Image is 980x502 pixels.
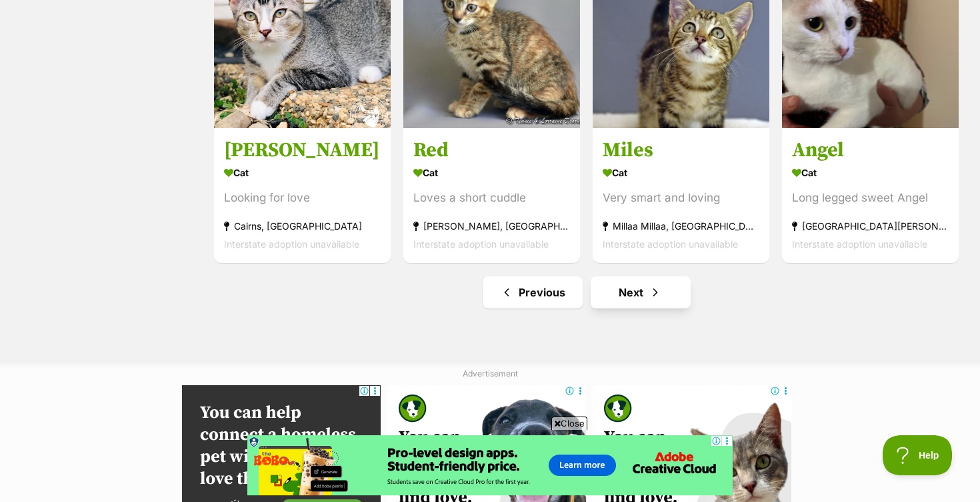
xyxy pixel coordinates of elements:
div: Loves a short cuddle [413,189,570,207]
div: [PERSON_NAME], [GEOGRAPHIC_DATA] [413,217,570,235]
a: Miles Cat Very smart and loving Millaa Millaa, [GEOGRAPHIC_DATA] Interstate adoption unavailable ... [593,128,769,263]
span: Close [551,417,587,430]
span: Interstate adoption unavailable [792,238,927,250]
span: Interstate adoption unavailable [224,238,359,250]
a: Previous page [483,276,583,308]
a: [PERSON_NAME] Cat Looking for love Cairns, [GEOGRAPHIC_DATA] Interstate adoption unavailable favo... [214,128,391,263]
div: Cat [792,163,949,182]
h3: Red [413,138,570,163]
h3: Angel [792,138,949,163]
a: Angel Cat Long legged sweet Angel [GEOGRAPHIC_DATA][PERSON_NAME], [GEOGRAPHIC_DATA] Interstate ad... [782,128,959,263]
iframe: Help Scout Beacon - Open [883,435,953,475]
div: Cat [224,163,381,182]
div: [GEOGRAPHIC_DATA][PERSON_NAME], [GEOGRAPHIC_DATA] [792,217,949,235]
h3: Miles [603,138,759,163]
a: Next page [591,276,691,308]
nav: Pagination [213,276,960,308]
div: Looking for love [224,189,381,207]
div: Millaa Millaa, [GEOGRAPHIC_DATA] [603,217,759,235]
div: Cairns, [GEOGRAPHIC_DATA] [224,217,381,235]
span: Interstate adoption unavailable [603,238,738,250]
div: Very smart and loving [603,189,759,207]
h3: [PERSON_NAME] [224,138,381,163]
div: Cat [603,163,759,182]
a: Red Cat Loves a short cuddle [PERSON_NAME], [GEOGRAPHIC_DATA] Interstate adoption unavailable fav... [403,128,580,263]
span: Interstate adoption unavailable [413,238,549,250]
div: Long legged sweet Angel [792,189,949,207]
div: Cat [413,163,570,182]
iframe: Advertisement [247,435,733,495]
